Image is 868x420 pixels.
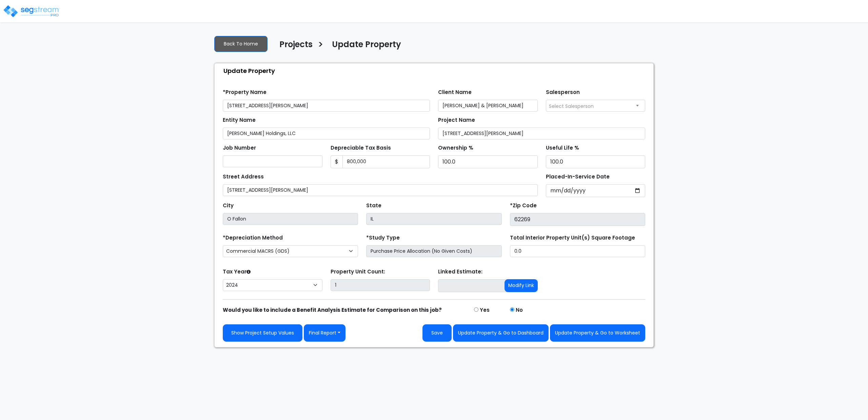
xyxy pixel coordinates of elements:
[223,128,430,139] input: Entity Name
[304,324,346,342] button: Final Report
[505,279,538,292] button: Modify Link
[366,234,400,242] label: *Study Type
[279,40,313,51] h4: Projects
[332,40,401,51] h4: Update Property
[318,39,323,52] h3: >
[327,40,401,54] a: Update Property
[438,116,475,124] label: Project Name
[546,173,610,181] label: Placed-In-Service Date
[438,100,538,112] input: Client Name
[510,245,645,257] input: total square foot
[550,324,645,342] button: Update Property & Go to Worksheet
[223,144,256,152] label: Job Number
[218,63,653,78] div: Update Property
[438,128,645,139] input: Project Name
[214,36,268,52] a: Back To Home
[223,116,256,124] label: Entity Name
[549,103,594,110] span: Select Salesperson
[274,40,313,54] a: Projects
[342,155,430,168] input: 0.00
[223,234,283,242] label: *Depreciation Method
[546,144,579,152] label: Useful Life %
[223,268,251,276] label: Tax Year
[510,202,537,210] label: *Zip Code
[453,324,549,342] button: Update Property & Go to Dashboard
[366,202,381,210] label: State
[516,306,523,314] label: No
[422,324,452,342] button: Save
[438,144,473,152] label: Ownership %
[331,144,391,152] label: Depreciable Tax Basis
[480,306,490,314] label: Yes
[223,173,264,181] label: Street Address
[3,4,60,18] img: logo_pro_r.png
[510,234,635,242] label: Total Interior Property Unit(s) Square Footage
[223,100,430,112] input: Property Name
[223,184,538,196] input: Street Address
[223,89,267,96] label: *Property Name
[438,268,482,276] label: Linked Estimate:
[438,89,472,96] label: Client Name
[223,202,234,210] label: City
[223,324,302,342] a: Show Project Setup Values
[546,89,580,96] label: Salesperson
[331,155,343,168] span: $
[331,268,385,276] label: Property Unit Count:
[546,155,646,168] input: Depreciation
[331,279,430,291] input: Building Count
[438,155,538,168] input: Ownership
[510,213,645,226] input: Zip Code
[223,306,442,313] strong: Would you like to include a Benefit Analysis Estimate for Comparison on this job?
